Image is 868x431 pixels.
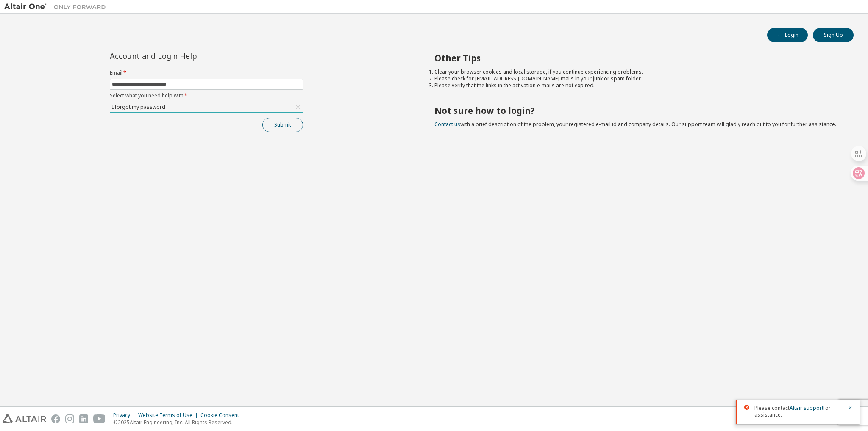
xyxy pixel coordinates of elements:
span: with a brief description of the problem, your registered e-mail id and company details. Our suppo... [434,121,836,128]
li: Please check for [EMAIL_ADDRESS][DOMAIN_NAME] mails in your junk or spam folder. [434,75,839,82]
li: Please verify that the links in the activation e-mails are not expired. [434,82,839,89]
img: youtube.svg [93,414,106,423]
img: linkedin.svg [79,414,88,423]
span: Please contact for assistance. [754,405,843,418]
div: I forgot my password [111,102,167,112]
li: Clear your browser cookies and local storage, if you continue experiencing problems. [434,69,839,75]
label: Select what you need help with [110,92,303,99]
div: Account and Login Help [110,52,264,59]
button: Submit [262,118,303,132]
a: Contact us [434,121,460,128]
div: Privacy [113,412,138,419]
img: altair_logo.svg [3,414,46,423]
img: instagram.svg [65,414,74,423]
label: Email [110,69,303,76]
h2: Other Tips [434,52,839,64]
a: Altair support [790,404,823,412]
img: facebook.svg [51,414,60,423]
div: I forgot my password [110,102,303,112]
button: Login [767,28,808,42]
div: Cookie Consent [200,412,244,419]
button: Sign Up [813,28,854,42]
img: Altair One [4,3,110,11]
p: © 2025 Altair Engineering, Inc. All Rights Reserved. [113,419,244,426]
h2: Not sure how to login? [434,105,839,116]
div: Website Terms of Use [138,412,200,419]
